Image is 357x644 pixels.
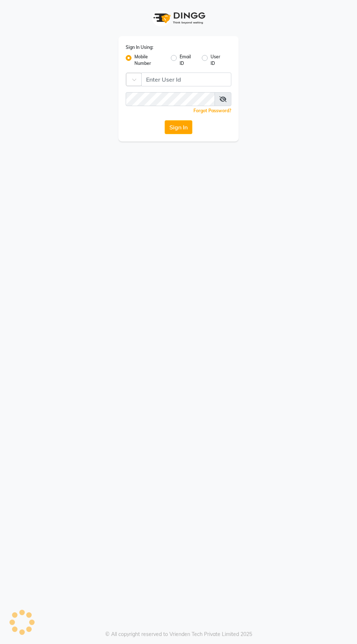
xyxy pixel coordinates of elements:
[211,54,225,67] label: User ID
[149,7,208,29] img: logo1.svg
[126,92,215,106] input: Username
[193,108,231,113] a: Forgot Password?
[134,54,165,67] label: Mobile Number
[141,73,231,86] input: Username
[180,54,196,67] label: Email ID
[126,44,153,51] label: Sign In Using:
[165,120,192,134] button: Sign In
